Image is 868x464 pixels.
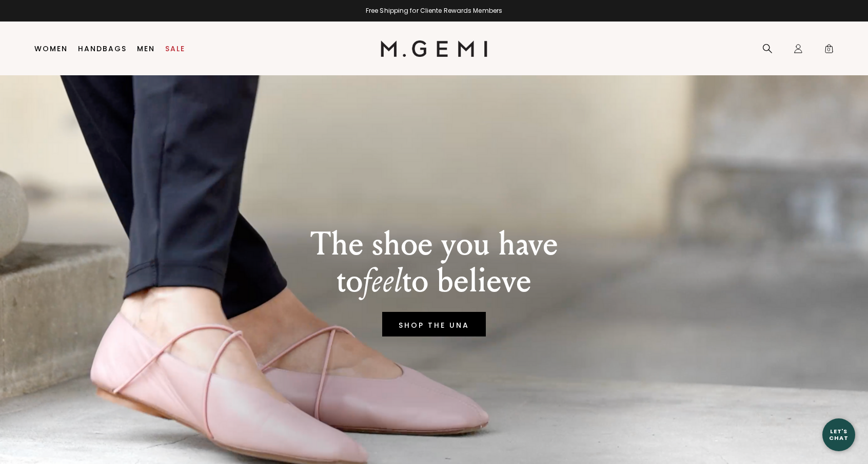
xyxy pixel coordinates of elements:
[34,45,68,53] a: Women
[310,226,558,263] p: The shoe you have
[822,428,855,441] div: Let's Chat
[824,46,834,56] span: 0
[78,45,127,53] a: Handbags
[381,40,488,57] img: M.Gemi
[382,312,486,336] a: SHOP THE UNA
[165,45,185,53] a: Sale
[310,263,558,300] p: to to believe
[363,261,402,301] em: feel
[137,45,155,53] a: Men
